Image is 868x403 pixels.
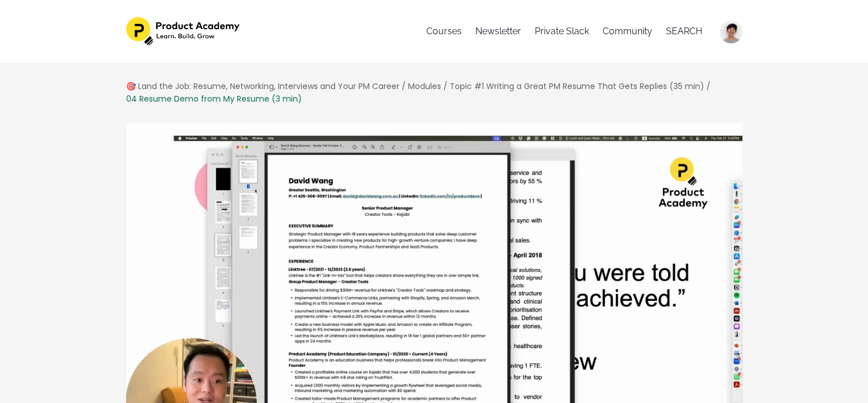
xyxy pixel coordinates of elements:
div: / [443,80,447,92]
a: Private Slack [535,17,589,46]
a: SEARCH [666,17,703,46]
a: Community [603,17,652,46]
a: Topic #1 Writing a Great PM Resume That Gets Replies (35 min) [450,80,704,92]
a: Newsletter [475,17,521,46]
a: 🎯 Land the Job: Resume, Networking, Interviews and Your PM Career [126,80,399,92]
div: 04 Resume Demo from My Resume (3 min) [126,92,302,105]
div: / [706,80,710,92]
img: 27ec826-c42b-1fdd-471c-6c78b547101_582dc3fb-c1b0-4259-95ab-5487f20d86c3.png [126,17,242,46]
a: Courses [426,17,462,46]
a: Modules [408,80,441,92]
div: / [402,80,406,92]
img: abd6ebf2febcb288ebd920ea44da70f9 [720,21,742,43]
